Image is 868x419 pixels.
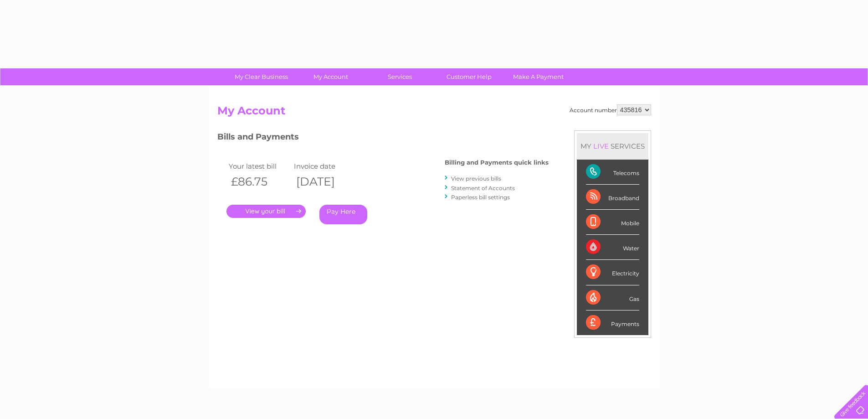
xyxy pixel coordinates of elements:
a: My Clear Business [224,68,299,85]
div: Electricity [586,260,639,285]
div: Account number [570,104,651,115]
div: Gas [586,285,639,310]
a: My Account [293,68,368,85]
td: Your latest bill [226,160,292,172]
a: Pay Here [319,205,367,224]
a: Statement of Accounts [451,185,515,191]
th: £86.75 [226,172,292,191]
td: Invoice date [292,160,357,172]
div: Broadband [586,185,639,210]
a: View previous bills [451,175,501,182]
h2: My Account [217,104,651,122]
a: Paperless bill settings [451,194,510,201]
a: . [226,205,306,218]
div: MY SERVICES [577,133,648,159]
a: Customer Help [431,68,507,85]
a: Services [362,68,437,85]
div: Payments [586,310,639,335]
a: Make A Payment [501,68,576,85]
div: LIVE [591,142,611,150]
h4: Billing and Payments quick links [445,159,549,166]
div: Telecoms [586,160,639,185]
th: [DATE] [292,172,357,191]
div: Mobile [586,210,639,235]
h3: Bills and Payments [217,130,549,146]
div: Water [586,235,639,260]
